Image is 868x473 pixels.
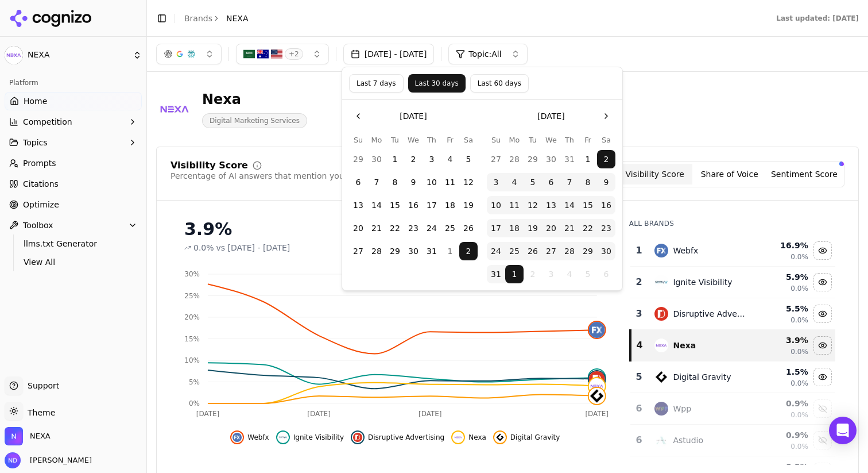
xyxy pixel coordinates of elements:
[468,433,486,442] span: Nexa
[459,134,478,145] th: Saturday
[493,430,560,444] button: Hide digital gravity data
[243,48,255,60] img: SA
[487,150,505,168] button: Sunday, July 27th, 2025
[5,133,142,152] button: Topics
[776,14,859,23] div: Last updated: [DATE]
[756,461,808,472] div: 0.9 %
[423,219,441,237] button: Thursday, July 24th, 2025
[579,219,597,237] button: Friday, August 22nd, 2025, selected
[589,388,605,404] img: digital gravity
[813,305,832,323] button: Hide disruptive advertising data
[618,164,692,184] button: Visibility Score
[19,236,128,252] a: llms.txt Generator
[597,242,615,260] button: Saturday, August 30th, 2025, selected
[441,219,459,237] button: Friday, July 25th, 2025
[630,298,835,330] tr: 3disruptive advertisingDisruptive Advertising5.5%0.0%Hide disruptive advertising data
[495,433,505,442] img: digital gravity
[635,275,644,289] div: 2
[505,242,524,260] button: Monday, August 25th, 2025, selected
[202,113,307,128] span: Digital Marketing Services
[349,74,404,93] button: Last 7 days
[441,150,459,168] button: Friday, July 4th, 2025
[597,134,615,145] th: Saturday
[184,335,200,343] tspan: 15%
[756,398,808,409] div: 0.9 %
[5,427,23,445] img: NEXA
[470,74,529,93] button: Last 60 days
[813,336,832,355] button: Hide nexa data
[487,219,505,237] button: Sunday, August 17th, 2025, selected
[386,196,404,214] button: Tuesday, July 15th, 2025
[293,433,344,442] span: Ignite Visibility
[193,242,214,253] span: 0.0%
[629,219,835,228] div: All Brands
[459,150,478,168] button: Saturday, July 5th, 2025
[404,219,423,237] button: Wednesday, July 23rd, 2025
[23,380,59,391] span: Support
[635,370,644,384] div: 5
[32,18,56,28] div: v 4.0.25
[635,244,644,257] div: 1
[813,273,832,291] button: Hide ignite visibility data
[790,347,808,356] span: 0.0%
[441,242,459,260] button: Friday, August 1st, 2025
[404,134,423,145] th: Wednesday
[343,44,435,64] button: [DATE] - [DATE]
[232,433,242,442] img: webfx
[386,150,404,168] button: Tuesday, July 1st, 2025
[349,107,367,125] button: Go to the Previous Month
[579,196,597,214] button: Friday, August 15th, 2025, selected
[597,107,615,125] button: Go to the Next Month
[216,242,290,253] span: vs [DATE] - [DATE]
[597,219,615,237] button: Saturday, August 23rd, 2025, selected
[44,68,103,75] div: Domain Overview
[635,433,644,447] div: 6
[441,134,459,145] th: Friday
[278,433,288,442] img: ignite visibility
[813,431,832,449] button: Show astudio data
[630,425,835,456] tr: 6astudioAstudio0.9%0.0%Show astudio data
[23,220,53,231] span: Toolbox
[184,313,200,321] tspan: 20%
[673,340,696,351] div: Nexa
[451,430,486,444] button: Hide nexa data
[505,134,524,145] th: Monday
[19,254,128,270] a: View All
[184,270,200,278] tspan: 30%
[423,196,441,214] button: Thursday, July 17th, 2025
[349,134,367,145] th: Sunday
[114,67,123,76] img: tab_keywords_by_traffic_grey.svg
[367,242,386,260] button: Monday, July 28th, 2025
[756,303,808,314] div: 5.5 %
[349,196,367,214] button: Sunday, July 13th, 2025
[560,150,579,168] button: Thursday, July 31st, 2025
[579,150,597,168] button: Friday, August 1st, 2025
[441,173,459,191] button: Friday, July 11th, 2025
[386,242,404,260] button: Tuesday, July 29th, 2025
[654,402,668,416] img: wpp
[184,292,200,300] tspan: 25%
[813,241,832,260] button: Hide webfx data
[349,150,367,168] button: Sunday, June 29th, 2025
[307,410,331,418] tspan: [DATE]
[459,219,478,237] button: Saturday, July 26th, 2025
[349,134,478,260] table: July 2025
[25,455,92,466] span: [PERSON_NAME]
[589,378,605,394] img: nexa
[673,371,731,383] div: Digital Gravity
[635,402,644,416] div: 6
[285,48,303,60] span: + 2
[585,410,609,418] tspan: [DATE]
[790,284,808,293] span: 0.0%
[189,378,200,386] tspan: 5%
[692,164,767,184] button: Share of Voice
[635,307,644,321] div: 3
[18,30,28,39] img: website_grey.svg
[579,173,597,191] button: Friday, August 8th, 2025, selected
[351,430,444,444] button: Hide disruptive advertising data
[5,154,142,172] a: Prompts
[459,242,478,260] button: Saturday, August 2nd, 2025, selected
[5,427,51,445] button: Open organization switcher
[630,267,835,298] tr: 2ignite visibilityIgnite Visibility5.9%0.0%Hide ignite visibility data
[524,196,542,214] button: Tuesday, August 12th, 2025, selected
